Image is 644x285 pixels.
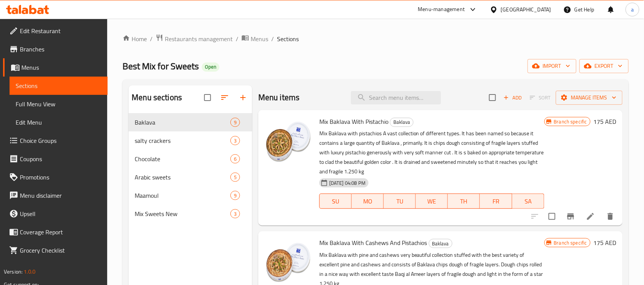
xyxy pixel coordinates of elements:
[594,116,617,127] h6: 175 AED
[202,62,219,72] div: Open
[230,191,240,200] div: items
[3,22,108,40] a: Edit Restaurant
[501,92,525,104] span: Add item
[10,77,108,95] a: Sections
[586,61,623,71] span: export
[129,110,252,226] nav: Menu sections
[448,194,480,209] button: TH
[3,131,108,150] a: Choice Groups
[277,34,299,43] span: Sections
[150,34,153,43] li: /
[586,212,595,221] a: Edit menu item
[512,194,544,209] button: SA
[200,90,216,106] span: Select all sections
[129,205,252,223] div: Mix Sweets New3
[326,179,369,187] span: [DATE] 04:08 PM
[132,92,182,103] h2: Menu sections
[525,92,556,104] span: Select section first
[3,241,108,259] a: Grocery Checklist
[480,194,512,209] button: FR
[20,209,101,218] span: Upsell
[230,136,240,145] div: items
[551,239,590,247] span: Branch specific
[501,92,525,104] button: Add
[129,131,252,150] div: salty crackers3
[16,81,101,90] span: Sections
[556,91,623,105] button: Manage items
[551,118,590,125] span: Branch specific
[352,194,384,209] button: MO
[129,150,252,168] div: Chocolate6
[135,191,230,200] span: Maamoul
[230,173,240,182] div: items
[580,59,629,73] button: export
[20,136,101,145] span: Choice Groups
[418,5,465,14] div: Menu-management
[3,40,108,58] a: Branches
[319,194,352,209] button: SU
[429,239,452,248] div: Baklava
[601,207,620,226] button: delete
[20,246,101,255] span: Grocery Checklist
[20,191,101,200] span: Menu disclaimer
[135,154,230,163] span: Chocolate
[3,150,108,168] a: Coupons
[562,93,617,102] span: Manage items
[3,223,108,241] a: Coverage Report
[323,196,349,207] span: SU
[528,59,576,73] button: import
[135,118,230,127] div: Baklava
[135,209,230,218] span: Mix Sweets New
[534,61,570,71] span: import
[483,196,509,207] span: FR
[429,239,452,248] span: Baklava
[122,34,629,44] nav: breadcrumb
[122,58,199,75] span: Best Mix for Sweets
[20,173,101,182] span: Promotions
[241,34,268,44] a: Menus
[20,26,101,35] span: Edit Restaurant
[351,91,441,104] input: search
[231,137,240,144] span: 3
[230,209,240,218] div: items
[135,173,230,182] span: Arabic sweets
[231,174,240,181] span: 5
[230,154,240,163] div: items
[129,113,252,131] div: Baklava9
[416,194,448,209] button: WE
[135,136,230,145] span: salty crackers
[502,93,523,102] span: Add
[258,92,300,103] h2: Menu items
[234,88,252,107] button: Add section
[129,186,252,205] div: Maamoul9
[20,227,101,237] span: Coverage Report
[231,155,240,163] span: 6
[24,267,35,277] span: 1.0.0
[387,196,413,207] span: TU
[16,99,101,109] span: Full Menu View
[4,267,23,277] span: Version:
[3,58,108,77] a: Menus
[355,196,381,207] span: MO
[562,207,580,226] button: Branch-specific-item
[231,192,240,199] span: 9
[129,168,252,186] div: Arabic sweets5
[390,118,414,127] div: Baklava
[419,196,445,207] span: WE
[236,34,238,43] li: /
[390,118,413,126] span: Baklava
[231,210,240,218] span: 3
[319,129,544,176] p: Mix Baklava with pistachios A vast collection of different types. It has been named so because it...
[251,34,268,43] span: Menus
[631,5,634,14] span: a
[231,119,240,126] span: 9
[515,196,541,207] span: SA
[21,63,101,72] span: Menus
[10,95,108,113] a: Full Menu View
[16,118,101,127] span: Edit Menu
[319,116,388,127] span: Mix Baklava With Pistachio
[501,5,551,14] div: [GEOGRAPHIC_DATA]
